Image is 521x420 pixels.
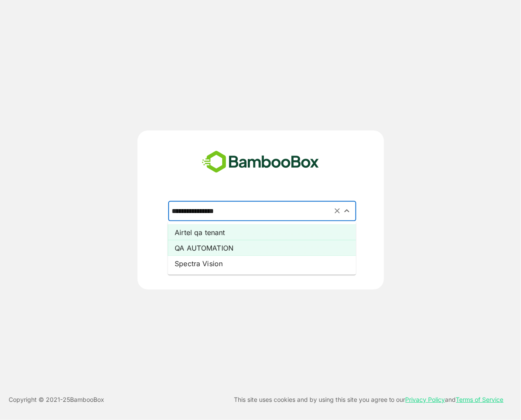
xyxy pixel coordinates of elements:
[234,395,504,405] p: This site uses cookies and by using this site you agree to our and
[9,395,104,405] p: Copyright © 2021- 25 BambooBox
[456,396,504,403] a: Terms of Service
[332,206,342,216] button: Clear
[168,256,356,271] li: Spectra Vision
[168,240,356,256] li: QA AUTOMATION
[168,225,356,240] li: Airtel qa tenant
[197,148,324,176] img: bamboobox
[341,205,353,217] button: Close
[406,396,445,403] a: Privacy Policy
